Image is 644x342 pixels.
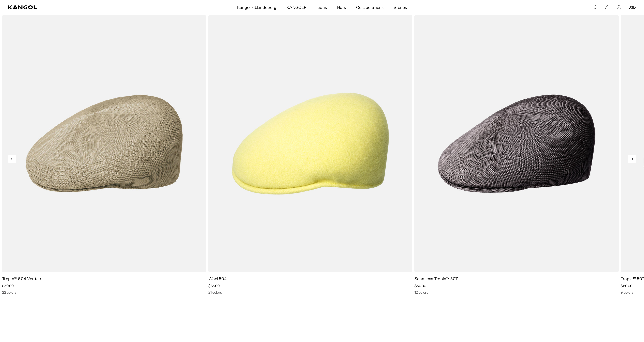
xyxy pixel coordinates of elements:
div: 21 colors [208,290,412,295]
div: 3 of 10 [412,15,619,295]
span: $50.00 [2,284,14,288]
span: $50.00 [414,284,426,288]
a: Wool 504 [208,276,227,281]
div: 2 of 10 [206,15,412,295]
span: $65.00 [208,284,220,288]
a: Seamless Tropic™ 507 [414,276,458,281]
span: $50.00 [621,284,632,288]
a: Account [617,5,621,10]
button: Cart [605,5,610,10]
img: Tropic™ 504 Ventair [2,15,206,272]
div: 12 colors [414,290,619,295]
a: Tropic™ 504 Ventair [2,276,41,281]
img: Seamless Tropic™ 507 [414,15,619,272]
a: Kangol [8,5,157,9]
img: Wool 504 [208,15,412,272]
div: 22 colors [2,290,206,295]
summary: Search here [593,5,598,10]
button: USD [628,5,636,10]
